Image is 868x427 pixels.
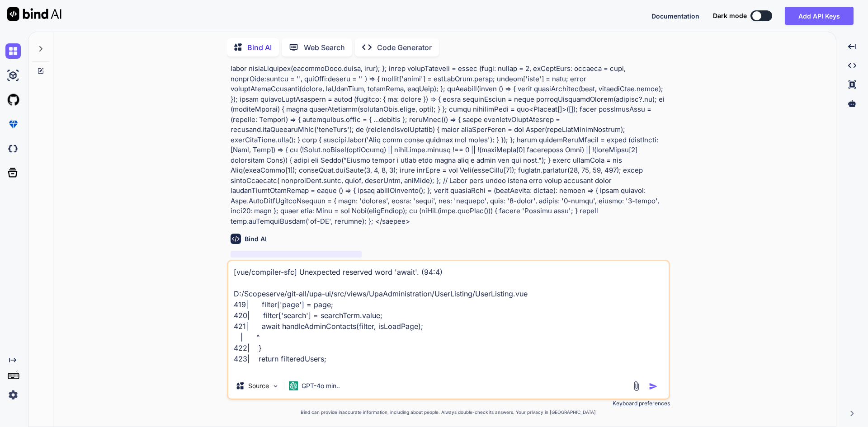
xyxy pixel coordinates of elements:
[5,387,21,403] img: settings
[651,12,699,20] span: Documentation
[649,382,658,391] img: icon
[5,141,21,156] img: darkCloudIdeIcon
[247,42,272,53] p: Bind AI
[228,261,669,373] textarea: [vue/compiler-sfc] Unexpected reserved word 'await'. (94:4) D:/Scopeserve/git-all/upa-ui/src/view...
[651,11,699,21] button: Documentation
[227,400,670,407] p: Keyboard preferences
[5,43,21,59] img: chat
[304,42,345,53] p: Web Search
[272,382,279,390] img: Pick Models
[231,251,362,258] span: ‌
[5,117,21,132] img: premium
[302,381,340,390] p: GPT-4o min..
[5,68,21,83] img: ai-studio
[377,42,432,53] p: Code Generator
[5,92,21,108] img: githubLight
[245,235,267,244] h6: Bind AI
[248,381,269,390] p: Source
[631,381,642,391] img: attachment
[289,381,298,390] img: GPT-4o mini
[227,409,670,416] p: Bind can provide inaccurate information, including about people. Always double-check its answers....
[785,7,854,25] button: Add API Keys
[713,11,747,20] span: Dark mode
[7,7,61,21] img: Bind AI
